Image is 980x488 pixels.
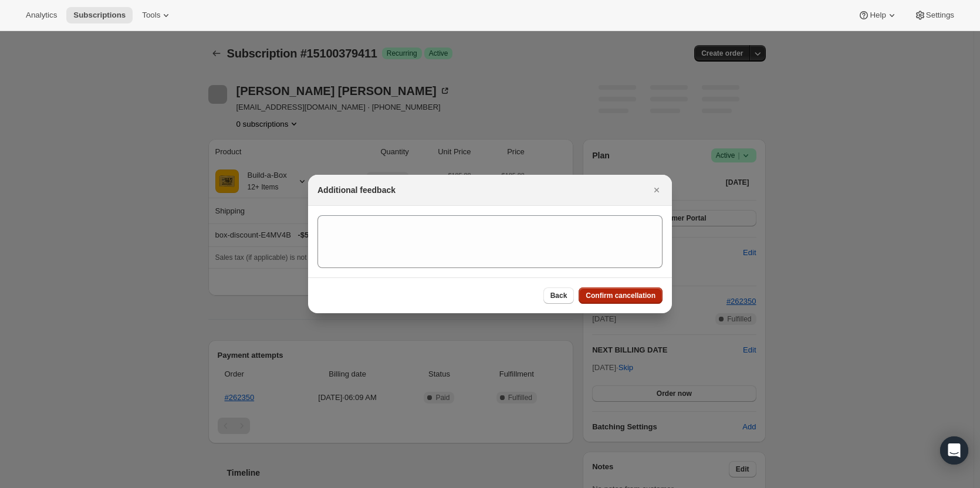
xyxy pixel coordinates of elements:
button: Settings [907,7,961,23]
span: Subscriptions [73,11,126,20]
span: Help [870,11,886,20]
button: Subscriptions [66,7,133,23]
span: Confirm cancellation [586,291,655,300]
span: Analytics [26,11,57,20]
h2: Additional feedback [317,184,396,196]
span: Tools [142,11,160,20]
button: Analytics [19,7,64,23]
span: Settings [926,11,954,20]
button: Help [851,7,904,23]
button: Back [543,287,575,304]
div: Open Intercom Messenger [940,436,968,465]
button: Tools [135,7,179,23]
span: Back [550,291,567,300]
button: Close [648,182,665,198]
button: Confirm cancellation [579,287,663,304]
